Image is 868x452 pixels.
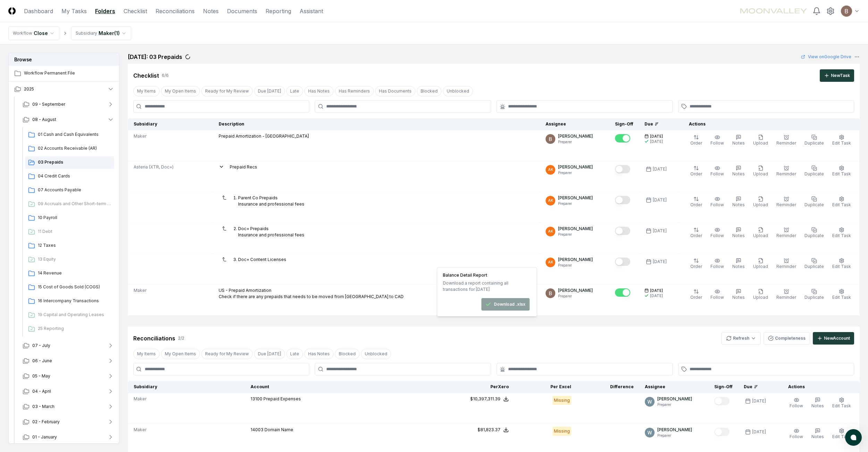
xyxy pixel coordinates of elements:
[801,54,851,60] a: View onGoogle Drive
[558,257,593,263] p: [PERSON_NAME]
[38,131,111,138] span: 01 Cash and Cash Equivalents
[776,202,796,207] span: Reminder
[540,118,609,130] th: Assignee
[95,7,115,15] a: Folders
[732,202,745,207] span: Notes
[831,72,850,79] div: New Task
[657,433,692,438] p: Preparer
[38,256,111,262] span: 13 Equity
[731,195,746,209] button: Notes
[689,195,703,209] button: Order
[690,171,702,176] span: Order
[8,7,16,15] img: Logo
[650,134,663,139] span: [DATE]
[832,295,851,300] span: Edit Task
[753,202,768,207] span: Upload
[201,86,253,96] button: Ready for My Review
[61,7,87,15] a: My Tasks
[710,233,724,238] span: Follow
[25,170,114,183] a: 04 Credit Cards
[219,287,404,300] p: US - Prepaid Amortization Check if there are any prepaids that needs to be moved from [GEOGRAPHIC...
[744,384,772,390] div: Due
[32,101,65,107] span: 09 - September
[710,140,724,146] span: Follow
[709,133,725,148] button: Follow
[731,257,746,271] button: Notes
[251,396,262,401] span: 13100
[38,173,111,179] span: 04 Credit Cards
[38,298,111,304] span: 16 Intercompany Transactions
[689,287,703,302] button: Order
[478,427,509,433] button: $81,823.37
[254,86,285,96] button: Due Today
[266,7,291,15] a: Reporting
[24,86,34,92] span: 2025
[804,264,824,269] span: Duplicate
[32,373,50,379] span: 05 - May
[219,133,309,139] p: Prepaid Amortization - [GEOGRAPHIC_DATA]
[9,81,120,97] button: 2025
[161,349,200,359] button: My Open Items
[752,257,769,271] button: Upload
[752,226,769,240] button: Upload
[251,384,447,390] div: Account
[17,384,120,399] button: 04 - April
[650,288,663,293] span: [DATE]
[558,164,593,170] p: [PERSON_NAME]
[690,202,702,207] span: Order
[615,258,630,266] button: Mark complete
[546,134,555,144] img: ACg8ocJlk95fcvYL0o9kgZddvT5u_mVUlRjOU2duQweDvFHKwwWS4A=s96-c
[831,133,852,148] button: Edit Task
[134,164,174,170] span: Asteria (XTR, Doc+)
[710,264,724,269] span: Follow
[470,396,509,402] button: $10,397,311.39
[803,195,825,209] button: Duplicate
[558,201,593,206] p: Preparer
[740,8,807,14] img: Maker AI logo
[775,287,798,302] button: Reminder
[238,257,286,263] li: Doc+ Content Licenses
[25,184,114,197] a: 07 Accounts Payable
[9,97,120,446] div: 2025
[17,97,120,112] button: 09 - September
[732,295,745,300] span: Notes
[514,381,577,393] th: Per Excel
[238,195,304,207] li: Parent Co Prepaids Insurance and professional fees
[690,264,702,269] span: Order
[653,197,667,203] div: [DATE]
[24,7,53,15] a: Dashboard
[254,349,285,359] button: Due Today
[304,86,334,96] button: Has Notes
[657,396,692,402] p: [PERSON_NAME]
[788,427,804,441] button: Follow
[690,140,702,146] span: Order
[831,427,852,441] button: Edit Task
[803,226,825,240] button: Duplicate
[710,171,724,176] span: Follow
[775,195,798,209] button: Reminder
[286,349,303,359] button: Late
[128,53,182,61] h2: [DATE]: 03 Prepaids
[546,288,555,298] img: ACg8ocJlk95fcvYL0o9kgZddvT5u_mVUlRjOU2duQweDvFHKwwWS4A=s96-c
[25,240,114,252] a: 12 Taxes
[133,334,175,342] div: Reconciliations
[752,164,769,179] button: Upload
[810,396,825,410] button: Notes
[752,429,766,435] div: [DATE]
[657,402,692,407] p: Preparer
[832,202,851,207] span: Edit Task
[17,353,120,368] button: 06 - June
[17,112,120,127] button: 08 - August
[25,226,114,238] a: 11 Debt
[653,259,667,265] div: [DATE]
[134,287,146,294] span: Maker
[25,156,114,169] a: 03 Prepaids
[709,381,738,393] th: Sign-Off
[162,72,169,79] div: 6 / 6
[615,196,630,204] button: Mark complete
[776,233,796,238] span: Reminder
[558,226,593,232] p: [PERSON_NAME]
[443,273,530,277] h4: Balance Detail Report
[804,295,824,300] span: Duplicate
[709,257,725,271] button: Follow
